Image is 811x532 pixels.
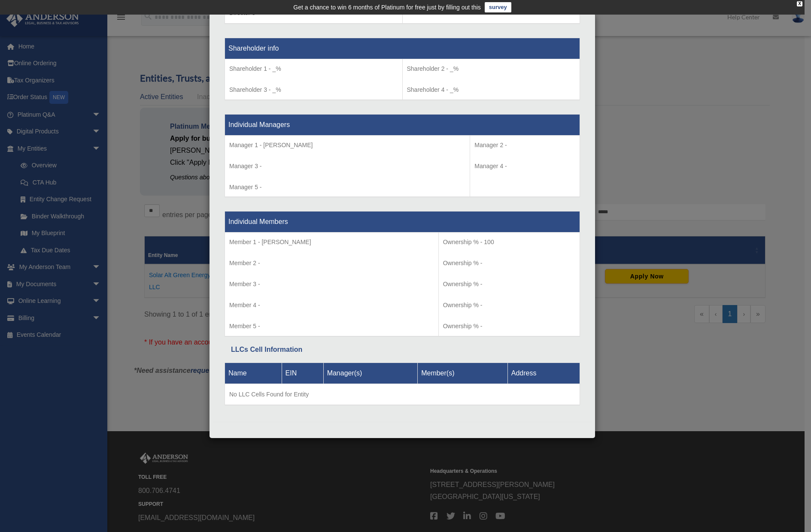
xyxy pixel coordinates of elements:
[229,63,398,74] p: Shareholder 1 - _%
[225,212,580,233] th: Individual Members
[443,237,575,248] p: Ownership % - 100
[407,63,576,74] p: Shareholder 2 - _%
[229,237,434,248] p: Member 1 - [PERSON_NAME]
[229,279,434,290] p: Member 3 -
[229,321,434,332] p: Member 5 -
[229,182,465,193] p: Manager 5 -
[797,1,802,6] div: close
[474,161,575,172] p: Manager 4 -
[443,321,575,332] p: Ownership % -
[225,363,282,384] th: Name
[474,140,575,151] p: Manager 2 -
[229,161,465,172] p: Manager 3 -
[229,140,465,151] p: Manager 1 - [PERSON_NAME]
[225,114,580,135] th: Individual Managers
[443,258,575,269] p: Ownership % -
[293,2,481,12] div: Get a chance to win 6 months of Platinum for free just by filling out this
[231,344,574,356] div: LLCs Cell Information
[443,279,575,290] p: Ownership % -
[443,300,575,311] p: Ownership % -
[229,258,434,269] p: Member 2 -
[229,300,434,311] p: Member 4 -
[282,363,323,384] th: EIN
[229,85,398,95] p: Shareholder 3 - _%
[407,85,576,95] p: Shareholder 4 - _%
[485,2,511,12] a: survey
[225,384,580,405] td: No LLC Cells Found for Entity
[323,363,418,384] th: Manager(s)
[507,363,580,384] th: Address
[225,38,580,59] th: Shareholder info
[418,363,508,384] th: Member(s)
